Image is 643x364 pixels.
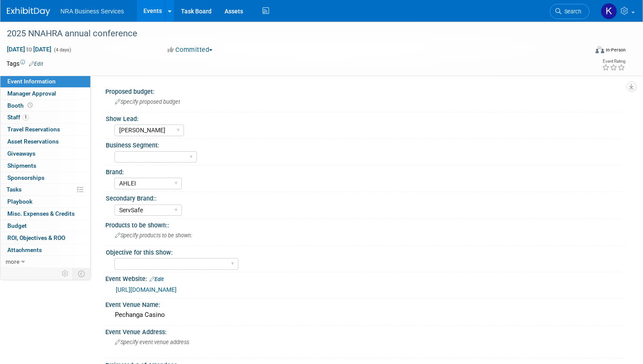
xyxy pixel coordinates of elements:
[22,114,29,121] span: 1
[149,276,164,282] a: Edit
[7,90,56,97] span: Manager Approval
[58,268,73,279] td: Personalize Event Tab Strip
[7,198,32,205] span: Playbook
[0,196,90,208] a: Playbook
[106,166,622,176] div: Brand:
[533,45,626,58] div: Event Format
[105,219,626,230] div: Products to be shown::
[0,76,90,87] a: Event Information
[0,184,90,195] a: Tasks
[116,286,177,293] a: [URL][DOMAIN_NAME]
[106,192,622,203] div: Secondary Brand::
[105,85,626,96] div: Proposed budget:
[7,174,44,181] span: Sponsorships
[165,45,216,54] button: Committed
[7,114,29,121] span: Staff
[73,268,91,279] td: Toggle Event Tabs
[29,61,43,67] a: Edit
[0,256,90,268] a: more
[0,160,90,172] a: Shipments
[106,139,622,150] div: Business Segment:
[0,232,90,244] a: ROI, Objectives & ROO
[561,8,581,15] span: Search
[105,272,626,284] div: Event Website:
[115,232,192,239] span: Specify products to be shown:
[7,234,65,241] span: ROI, Objectives & ROO
[0,172,90,184] a: Sponsorships
[7,126,60,133] span: Travel Reservations
[7,162,36,169] span: Shipments
[6,186,22,193] span: Tasks
[7,7,50,16] img: ExhibitDay
[0,88,90,99] a: Manager Approval
[7,210,75,217] span: Misc. Expenses & Credits
[0,148,90,160] a: Giveaways
[0,136,90,147] a: Asset Reservations
[6,258,19,265] span: more
[605,47,626,53] div: In-Person
[601,3,617,19] img: Kay Allen
[0,100,90,112] a: Booth
[106,246,622,257] div: Objective for this Show:
[6,45,52,53] span: [DATE] [DATE]
[6,59,43,68] td: Tags
[7,150,35,157] span: Giveaways
[0,208,90,220] a: Misc. Expenses & Credits
[7,102,34,109] span: Booth
[550,4,589,19] a: Search
[60,8,124,15] span: NRA Business Services
[115,99,180,105] span: Specify proposed budget
[105,298,626,309] div: Event Venue Name:
[595,46,604,53] img: Format-Inperson.png
[25,46,33,53] span: to
[106,112,622,123] div: Show Lead:
[26,102,34,109] span: Booth not reserved yet
[0,124,90,135] a: Travel Reservations
[7,222,27,229] span: Budget
[0,244,90,256] a: Attachments
[7,78,56,85] span: Event Information
[7,246,42,253] span: Attachments
[115,339,189,345] span: Specify event venue address
[105,326,626,336] div: Event Venue Address:
[4,26,573,42] div: 2025 NNAHRA annual conference
[602,59,625,64] div: Event Rating
[0,112,90,123] a: Staff1
[0,220,90,232] a: Budget
[7,138,59,145] span: Asset Reservations
[53,47,71,53] span: (4 days)
[112,308,619,322] div: Pechanga Casino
